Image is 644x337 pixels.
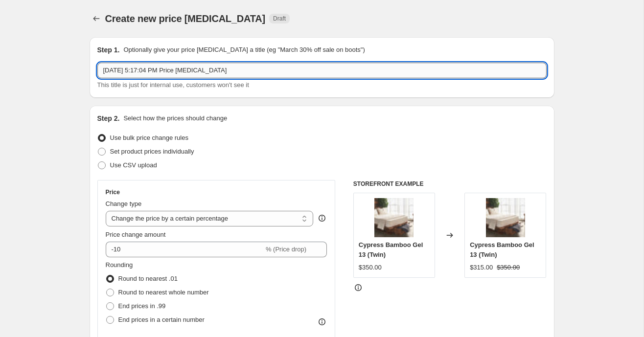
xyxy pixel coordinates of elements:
span: Cypress Bamboo Gel 13 (Twin) [470,241,534,258]
span: End prices in a certain number [118,316,205,323]
div: $315.00 [470,263,493,272]
span: This title is just for internal use, customers won't see it [97,81,249,89]
div: $350.00 [359,263,382,272]
span: Round to nearest whole number [118,289,209,296]
img: Bamboo_13-showroom_38226_cropped_80x.jpg [486,198,525,237]
img: Bamboo_13-showroom_38226_cropped_80x.jpg [374,198,414,237]
strike: $350.00 [497,263,520,272]
input: 30% off holiday sale [97,63,547,78]
input: -15 [106,242,264,257]
span: Draft [273,15,286,22]
h3: Price [106,188,120,196]
span: Create new price [MEDICAL_DATA] [105,13,266,24]
span: Rounding [106,261,133,269]
span: % (Price drop) [266,246,306,253]
span: Use CSV upload [110,161,157,169]
h6: STOREFRONT EXAMPLE [353,180,547,188]
div: help [317,213,327,223]
h2: Step 2. [97,113,120,123]
h2: Step 1. [97,45,120,55]
span: Change type [106,200,142,207]
span: Price change amount [106,231,166,238]
p: Select how the prices should change [123,113,227,123]
p: Optionally give your price [MEDICAL_DATA] a title (eg "March 30% off sale on boots") [123,45,365,55]
span: Round to nearest .01 [118,275,178,282]
span: Set product prices individually [110,148,194,155]
span: Use bulk price change rules [110,134,188,141]
button: Price change jobs [90,12,103,25]
span: Cypress Bamboo Gel 13 (Twin) [359,241,423,258]
span: End prices in .99 [118,302,166,310]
